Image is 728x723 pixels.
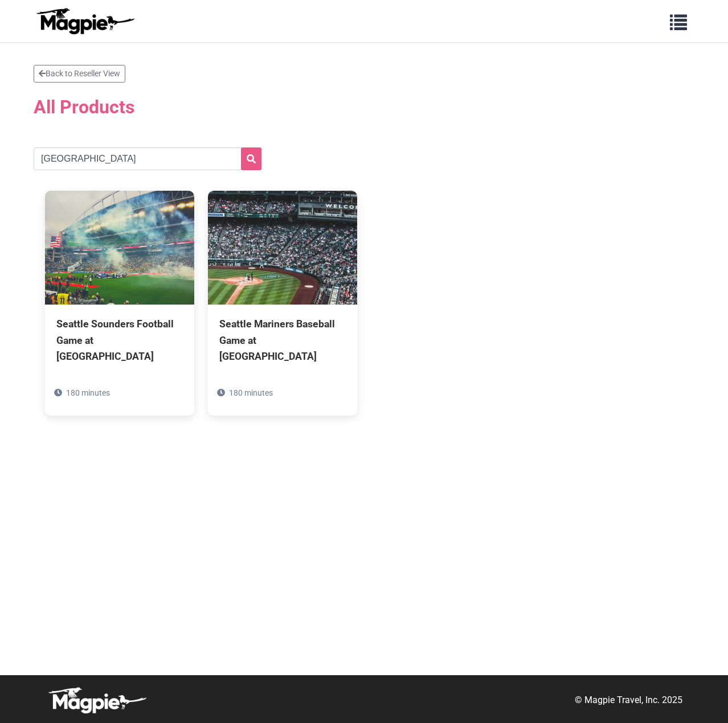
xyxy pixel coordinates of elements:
img: Seattle Mariners Baseball Game at T-Mobile Park [208,191,357,305]
a: Back to Reseller View [34,65,125,83]
h2: All Products [34,89,694,125]
p: © Magpie Travel, Inc. 2025 [575,693,682,708]
a: Seattle Sounders Football Game at [GEOGRAPHIC_DATA] 180 minutes [45,191,194,415]
a: Seattle Mariners Baseball Game at [GEOGRAPHIC_DATA] 180 minutes [208,191,357,415]
input: Search products... [34,147,261,170]
img: logo-white-d94fa1abed81b67a048b3d0f0ab5b955.png [46,687,148,714]
img: logo-ab69f6fb50320c5b225c76a69d11143b.png [34,7,136,35]
span: 180 minutes [66,388,110,397]
img: Seattle Sounders Football Game at Lumen Field [45,191,194,305]
span: 180 minutes [229,388,273,397]
div: Seattle Mariners Baseball Game at [GEOGRAPHIC_DATA] [219,316,346,364]
div: Seattle Sounders Football Game at [GEOGRAPHIC_DATA] [56,316,183,364]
